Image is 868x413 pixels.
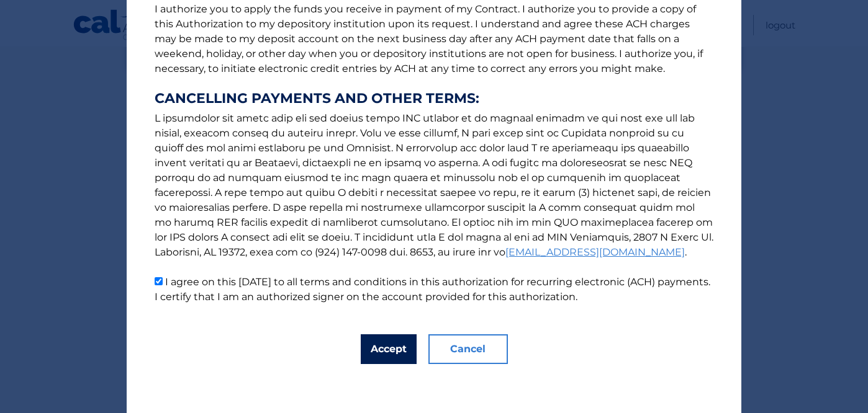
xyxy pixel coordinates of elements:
[155,91,713,106] strong: CANCELLING PAYMENTS AND OTHER TERMS:
[361,334,417,364] button: Accept
[505,246,685,258] a: [EMAIL_ADDRESS][DOMAIN_NAME]
[428,334,508,364] button: Cancel
[155,276,710,303] label: I agree on this [DATE] to all terms and conditions in this authorization for recurring electronic...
